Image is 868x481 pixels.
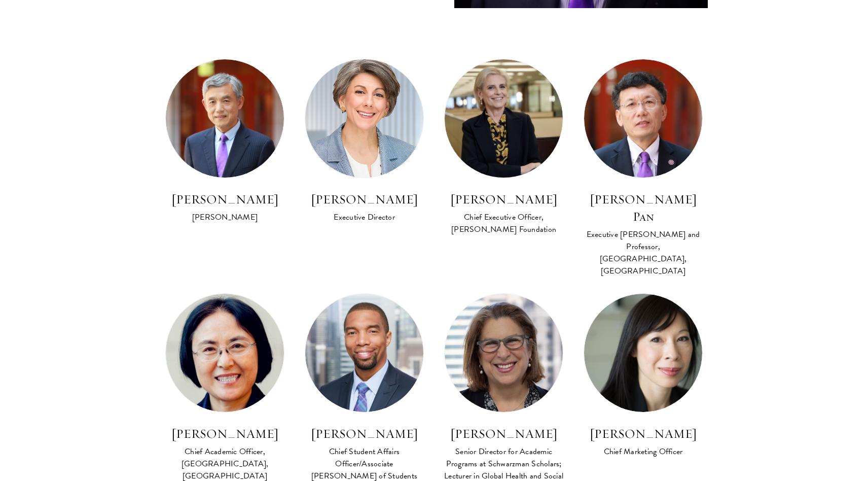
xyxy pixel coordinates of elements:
h3: [PERSON_NAME] Pan [584,191,703,225]
a: [PERSON_NAME] Executive Director [305,59,424,224]
div: [PERSON_NAME] [165,211,284,223]
h3: [PERSON_NAME] [305,425,424,442]
a: [PERSON_NAME] Pan Executive [PERSON_NAME] and Professor, [GEOGRAPHIC_DATA], [GEOGRAPHIC_DATA] [584,59,703,278]
h3: [PERSON_NAME] [444,425,563,442]
div: Chief Executive Officer, [PERSON_NAME] Foundation [444,211,563,235]
div: Chief Marketing Officer [584,445,703,458]
a: [PERSON_NAME] Chief Marketing Officer [584,293,703,459]
h3: [PERSON_NAME] [165,191,284,208]
h3: [PERSON_NAME] [165,425,284,442]
a: [PERSON_NAME] Chief Executive Officer, [PERSON_NAME] Foundation [444,59,563,236]
h3: [PERSON_NAME] [444,191,563,208]
h3: [PERSON_NAME] [305,191,424,208]
div: Executive [PERSON_NAME] and Professor, [GEOGRAPHIC_DATA], [GEOGRAPHIC_DATA] [584,228,703,277]
h3: [PERSON_NAME] [584,425,703,442]
a: [PERSON_NAME] [PERSON_NAME] [165,59,284,224]
div: Executive Director [305,211,424,223]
